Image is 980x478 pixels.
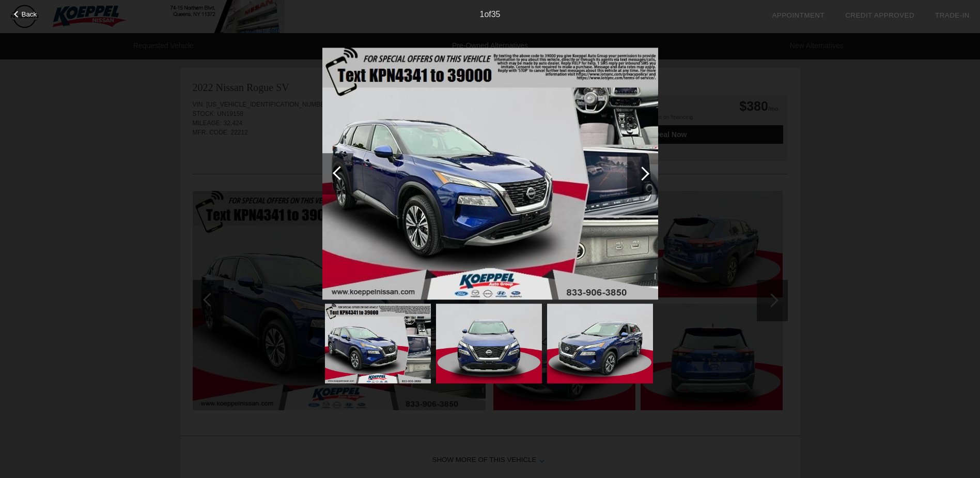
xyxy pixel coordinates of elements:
a: Credit Approved [845,11,914,19]
img: 6fd043e3-438c-41bb-a720-79c9696e6d6e.jpg [547,304,653,383]
img: 18eb2a02-27da-4748-9c17-35abd6d3a989.jpg [436,304,542,383]
span: Back [22,10,37,18]
span: 1 [479,10,484,19]
a: Trade-In [935,11,970,19]
img: 5525f716-32e9-439a-b1c9-2e7eee9eb237.jpg [322,48,658,300]
a: Appointment [772,11,825,19]
span: 35 [491,10,501,19]
img: 5525f716-32e9-439a-b1c9-2e7eee9eb237.jpg [325,304,431,383]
